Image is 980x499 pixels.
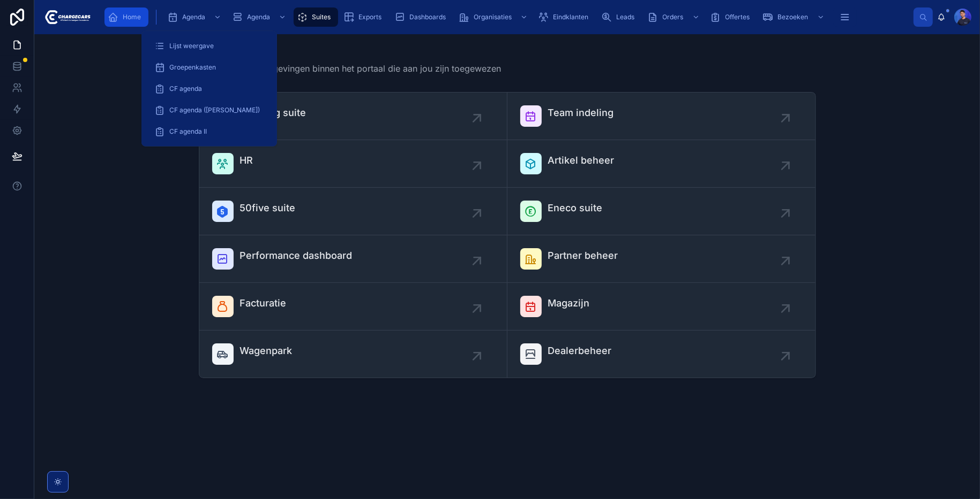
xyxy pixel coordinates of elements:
span: Artikel beheer [548,153,615,168]
a: Dashboards [391,7,453,27]
a: 50five suite [199,188,507,235]
span: Home [123,13,141,21]
a: Wagenpark [199,331,507,378]
span: 50five suite [240,201,296,216]
a: CF agenda II [148,122,271,141]
span: Magazijn [548,296,590,311]
span: Dashboards [409,13,446,21]
a: Home [104,7,148,27]
a: Lijst weergave [148,36,271,56]
a: Magazijn [507,283,816,331]
a: Offertes [707,7,758,27]
span: Agenda [182,13,205,21]
span: CF agenda II [169,127,207,136]
a: Facturatie [199,283,507,331]
span: Team indeling [548,105,614,120]
span: Alle specifieke omgevingen binnen het portaal die aan jou zijn toegewezen [199,62,502,75]
span: Exports [358,13,381,21]
span: Bezoeken [778,13,809,21]
a: Groepenkasten [148,58,271,77]
span: Eneco suite [548,201,603,216]
span: CF agenda [169,85,202,93]
a: CF agenda [148,79,271,98]
a: Performance dashboard [199,235,507,283]
a: Suites [294,7,338,27]
a: Leads [599,7,642,27]
a: Agenda [229,7,291,27]
a: Partner beheer [507,235,816,283]
span: Performance dashboard [240,248,353,263]
a: Bezoeken [760,7,830,27]
span: Suites [312,13,331,21]
a: HR [199,140,507,188]
h1: Al jouw suites [199,47,502,62]
span: CF agenda ([PERSON_NAME]) [169,106,260,114]
span: HR [240,153,253,168]
span: Groepenkasten [169,63,216,72]
span: Leads [617,13,635,21]
a: Organisaties [455,7,533,27]
img: App logo [43,9,91,26]
a: CF agenda ([PERSON_NAME]) [148,101,271,120]
div: scrollable content [99,5,914,29]
a: Agenda [164,7,227,27]
span: Orders [663,13,684,21]
a: Exports [340,7,389,27]
span: Agenda [247,13,270,21]
a: Orders [645,7,705,27]
span: Partner beheer [548,248,618,263]
a: Planning suite [199,93,507,140]
a: Eindklanten [535,7,596,27]
span: Offertes [725,13,750,21]
span: Dealerbeheer [548,343,612,358]
a: Team indeling [507,93,816,140]
a: Artikel beheer [507,140,816,188]
span: Lijst weergave [169,42,214,50]
span: Eindklanten [553,13,589,21]
a: Dealerbeheer [507,331,816,378]
span: Facturatie [240,296,287,311]
span: Organisaties [474,13,512,21]
a: Eneco suite [507,188,816,235]
span: Wagenpark [240,343,293,358]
